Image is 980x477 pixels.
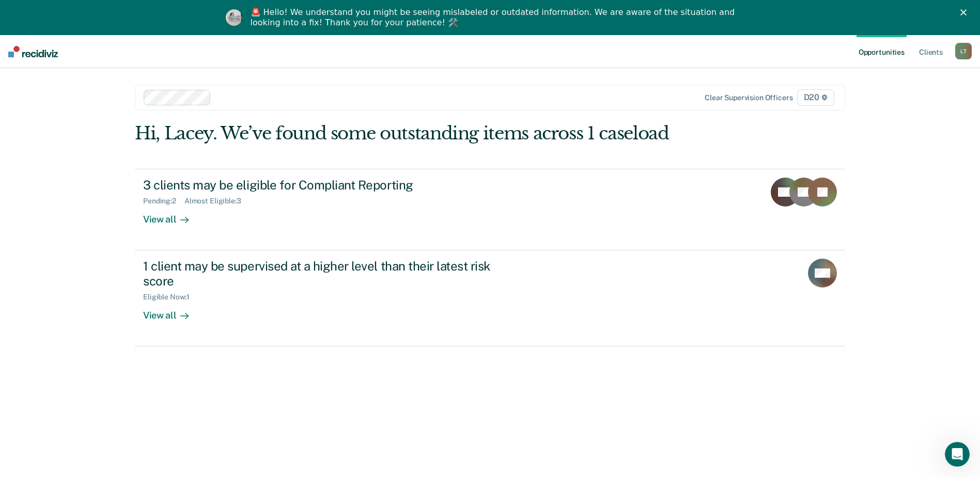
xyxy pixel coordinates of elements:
[143,197,184,205] div: Pending : 2
[143,293,198,301] div: Eligible Now : 1
[8,46,58,57] img: Recidiviz
[960,9,971,15] div: Close
[917,35,945,68] a: Clients
[857,35,907,68] a: Opportunities
[797,89,834,106] span: D20
[184,197,250,205] div: Almost Eligible : 3
[705,93,792,102] div: Clear supervision officers
[955,43,972,59] button: LT
[135,250,845,346] a: 1 client may be supervised at a higher level than their latest risk scoreEligible Now:1View all
[143,259,506,289] div: 1 client may be supervised at a higher level than their latest risk score
[135,123,703,144] div: Hi, Lacey. We’ve found some outstanding items across 1 caseload
[955,43,972,59] div: L T
[135,169,845,250] a: 3 clients may be eligible for Compliant ReportingPending:2Almost Eligible:3View all
[143,178,506,193] div: 3 clients may be eligible for Compliant Reporting
[226,9,242,26] img: Profile image for Kim
[143,301,201,321] div: View all
[251,7,738,28] div: 🚨 Hello! We understand you might be seeing mislabeled or outdated information. We are aware of th...
[945,442,970,467] iframe: Intercom live chat
[143,205,201,225] div: View all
